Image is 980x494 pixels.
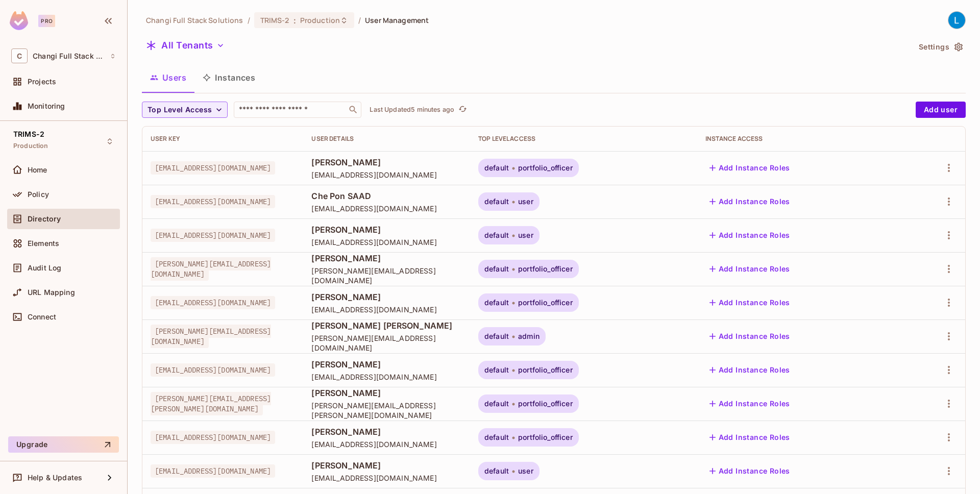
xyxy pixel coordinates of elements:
[484,467,509,475] span: default
[705,193,794,210] button: Add Instance Roles
[151,431,275,444] span: [EMAIL_ADDRESS][DOMAIN_NAME]
[518,231,533,239] span: user
[248,15,250,25] li: /
[38,15,55,27] div: Pro
[518,467,533,475] span: user
[28,264,61,272] span: Audit Log
[458,105,467,115] span: refresh
[194,65,263,90] button: Instances
[151,257,271,281] span: [PERSON_NAME][EMAIL_ADDRESS][DOMAIN_NAME]
[10,11,28,30] img: SReyMgAAAABJRU5ErkJggg==
[151,161,275,175] span: [EMAIL_ADDRESS][DOMAIN_NAME]
[28,288,75,297] span: URL Mapping
[142,37,229,54] button: All Tenants
[518,265,573,273] span: portfolio_officer
[13,130,44,138] span: TRIMS-2
[484,197,509,206] span: default
[311,387,462,399] span: [PERSON_NAME]
[151,296,275,309] span: [EMAIL_ADDRESS][DOMAIN_NAME]
[311,305,462,314] span: [EMAIL_ADDRESS][DOMAIN_NAME]
[365,15,429,25] span: User Management
[484,164,509,172] span: default
[311,157,462,168] span: [PERSON_NAME]
[142,102,228,118] button: Top Level Access
[518,433,573,441] span: portfolio_officer
[484,231,509,239] span: default
[916,102,966,118] button: Add user
[311,426,462,437] span: [PERSON_NAME]
[151,135,295,143] div: User Key
[311,291,462,303] span: [PERSON_NAME]
[151,464,275,478] span: [EMAIL_ADDRESS][DOMAIN_NAME]
[370,106,454,114] p: Last Updated 5 minutes ago
[705,396,794,412] button: Add Instance Roles
[13,142,48,150] span: Production
[915,39,966,55] button: Settings
[518,366,573,374] span: portfolio_officer
[311,190,462,202] span: Che Pon SAAD
[456,104,469,116] button: refresh
[151,195,275,208] span: [EMAIL_ADDRESS][DOMAIN_NAME]
[311,204,462,213] span: [EMAIL_ADDRESS][DOMAIN_NAME]
[28,78,56,86] span: Projects
[28,474,82,482] span: Help & Updates
[300,15,340,25] span: Production
[948,12,965,29] img: Le Shan Work
[705,328,794,344] button: Add Instance Roles
[11,48,28,63] span: C
[151,392,271,415] span: [PERSON_NAME][EMAIL_ADDRESS][PERSON_NAME][DOMAIN_NAME]
[28,102,65,110] span: Monitoring
[705,135,894,143] div: Instance Access
[705,429,794,446] button: Add Instance Roles
[260,15,289,25] span: TRIMS-2
[518,164,573,172] span: portfolio_officer
[484,332,509,340] span: default
[484,265,509,273] span: default
[311,333,462,353] span: [PERSON_NAME][EMAIL_ADDRESS][DOMAIN_NAME]
[705,160,794,176] button: Add Instance Roles
[484,366,509,374] span: default
[293,16,297,24] span: :
[311,372,462,382] span: [EMAIL_ADDRESS][DOMAIN_NAME]
[705,362,794,378] button: Add Instance Roles
[311,359,462,370] span: [PERSON_NAME]
[311,237,462,247] span: [EMAIL_ADDRESS][DOMAIN_NAME]
[8,436,119,453] button: Upgrade
[148,104,212,116] span: Top Level Access
[151,325,271,348] span: [PERSON_NAME][EMAIL_ADDRESS][DOMAIN_NAME]
[705,227,794,243] button: Add Instance Roles
[142,65,194,90] button: Users
[358,15,361,25] li: /
[518,299,573,307] span: portfolio_officer
[311,320,462,331] span: [PERSON_NAME] [PERSON_NAME]
[705,261,794,277] button: Add Instance Roles
[28,215,61,223] span: Directory
[311,170,462,180] span: [EMAIL_ADDRESS][DOMAIN_NAME]
[33,52,105,60] span: Workspace: Changi Full Stack Solutions
[151,363,275,377] span: [EMAIL_ADDRESS][DOMAIN_NAME]
[151,229,275,242] span: [EMAIL_ADDRESS][DOMAIN_NAME]
[311,224,462,235] span: [PERSON_NAME]
[28,239,59,248] span: Elements
[311,401,462,420] span: [PERSON_NAME][EMAIL_ADDRESS][PERSON_NAME][DOMAIN_NAME]
[518,400,573,408] span: portfolio_officer
[311,253,462,264] span: [PERSON_NAME]
[484,400,509,408] span: default
[311,473,462,483] span: [EMAIL_ADDRESS][DOMAIN_NAME]
[705,463,794,479] button: Add Instance Roles
[484,433,509,441] span: default
[454,104,469,116] span: Click to refresh data
[518,332,540,340] span: admin
[478,135,689,143] div: Top Level Access
[705,294,794,311] button: Add Instance Roles
[28,166,47,174] span: Home
[28,313,56,321] span: Connect
[311,266,462,285] span: [PERSON_NAME][EMAIL_ADDRESS][DOMAIN_NAME]
[28,190,49,199] span: Policy
[518,197,533,206] span: user
[311,439,462,449] span: [EMAIL_ADDRESS][DOMAIN_NAME]
[311,460,462,471] span: [PERSON_NAME]
[311,135,462,143] div: User Details
[146,15,243,25] span: the active workspace
[484,299,509,307] span: default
